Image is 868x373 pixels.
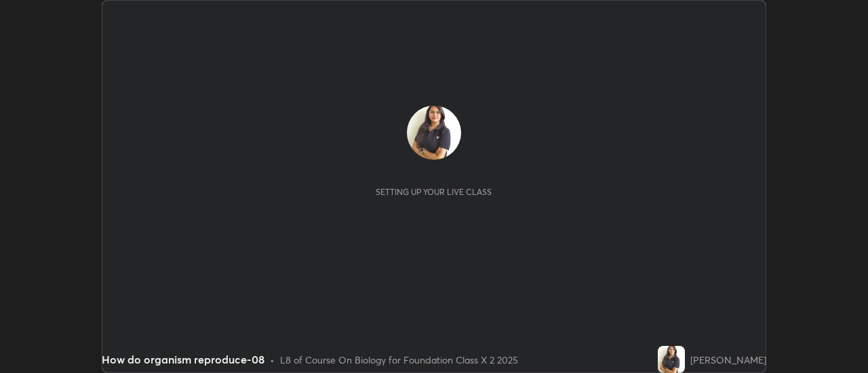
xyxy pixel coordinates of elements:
[280,353,518,367] div: L8 of Course On Biology for Foundation Class X 2 2025
[102,351,264,368] div: How do organism reproduce-08
[270,353,275,367] div: •
[690,353,766,367] div: [PERSON_NAME]
[376,187,492,197] div: Setting up your live class
[407,106,461,160] img: f4adf025211145d9951d015d8606b9d0.jpg
[658,346,685,373] img: f4adf025211145d9951d015d8606b9d0.jpg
